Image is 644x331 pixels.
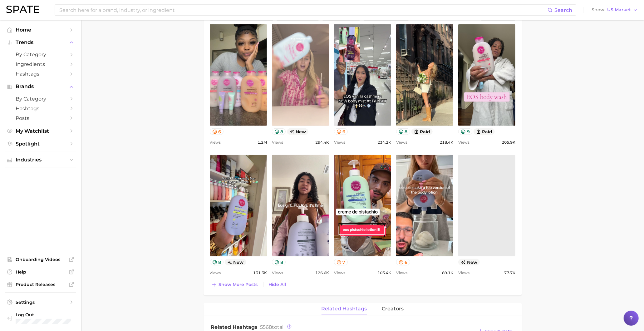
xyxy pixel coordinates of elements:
button: 8 [396,128,410,135]
button: Brands [5,82,76,91]
span: new [287,128,308,135]
button: ShowUS Market [590,6,639,14]
span: US Market [607,8,631,12]
img: SPATE [6,6,39,13]
a: Spotlight [5,139,76,149]
button: paid [474,128,495,135]
span: Views [458,269,469,277]
span: 5568 [260,324,272,330]
span: Hashtags [16,106,66,111]
a: Hashtags [5,69,76,79]
span: 89.1k [442,269,453,277]
span: Views [396,269,407,277]
span: 205.9k [502,139,515,146]
span: Settings [16,299,66,305]
span: Related Hashtags [211,324,258,330]
span: related hashtags [322,306,367,312]
button: Industries [5,155,76,165]
span: 1.2m [258,139,267,146]
button: 6 [210,128,224,135]
a: Onboarding Videos [5,255,76,264]
span: 294.4k [315,139,329,146]
span: total [260,324,284,330]
span: Hashtags [16,71,66,77]
span: Views [272,269,283,277]
input: Search here for a brand, industry, or ingredient [59,5,548,15]
span: Posts [16,115,66,121]
button: Show more posts [210,280,259,289]
a: by Category [5,50,76,59]
span: Help [16,269,66,275]
a: Hashtags [5,104,76,113]
span: My Watchlist [16,128,66,134]
span: new [458,259,480,265]
a: Posts [5,113,76,123]
button: 8 [210,259,224,265]
button: 7 [334,259,348,265]
span: 234.2k [377,139,391,146]
button: 8 [272,128,286,135]
span: Views [458,139,469,146]
span: Log Out [16,312,71,318]
span: by Category [16,52,66,57]
span: Views [272,139,283,146]
button: Hide All [267,280,288,289]
button: 8 [272,259,286,265]
span: Views [334,269,345,277]
span: Views [396,139,407,146]
span: Views [210,139,221,146]
span: new [225,259,246,265]
button: paid [411,128,433,135]
a: by Category [5,94,76,104]
span: 103.4k [377,269,391,277]
span: Views [334,139,345,146]
span: creators [382,306,404,312]
a: Log out. Currently logged in with e-mail lerae.matz@unilever.com. [5,310,76,326]
a: My Watchlist [5,126,76,136]
span: Home [16,27,66,33]
span: Trends [16,40,66,45]
span: Spotlight [16,141,66,147]
a: Ingredients [5,59,76,69]
span: 77.7k [504,269,515,277]
a: Help [5,267,76,277]
a: Product Releases [5,280,76,289]
span: 218.4k [440,139,453,146]
a: Home [5,25,76,35]
span: by Category [16,96,66,102]
span: Hide All [269,282,286,287]
a: Settings [5,298,76,307]
span: Brands [16,84,66,89]
span: Industries [16,157,66,163]
span: 126.6k [315,269,329,277]
span: Ingredients [16,61,66,67]
button: 9 [458,128,472,135]
span: Show [592,8,605,12]
span: Views [210,269,221,277]
span: Show more posts [219,282,258,287]
span: Onboarding Videos [16,257,66,262]
button: 6 [334,128,348,135]
span: Product Releases [16,282,66,287]
button: Trends [5,38,76,47]
span: 131.3k [253,269,267,277]
button: 6 [396,259,410,265]
span: Search [554,7,572,13]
